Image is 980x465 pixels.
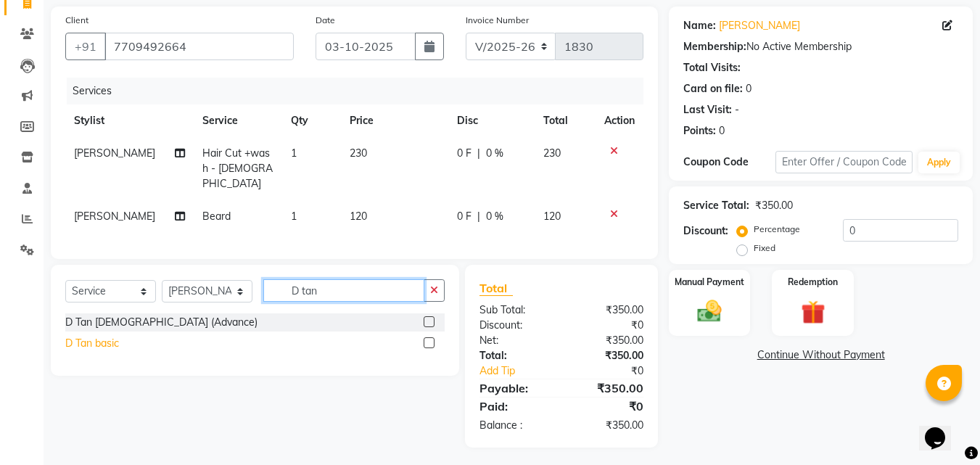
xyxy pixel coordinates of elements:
th: Action [596,104,643,137]
div: Coupon Code [683,155,775,170]
div: - [735,102,739,118]
div: Paid: [469,398,561,415]
div: Points: [683,123,716,139]
span: [PERSON_NAME] [74,147,155,160]
th: Service [194,104,282,137]
div: Last Visit: [683,102,732,118]
div: ₹0 [561,398,654,415]
input: Enter Offer / Coupon Code [775,151,913,173]
a: Continue Without Payment [672,347,970,363]
label: Percentage [754,223,800,236]
div: Balance : [469,418,561,433]
span: 120 [543,210,561,223]
span: Total [479,281,513,296]
div: Payable: [469,379,561,397]
th: Stylist [65,104,194,137]
th: Qty [282,104,341,137]
div: D Tan basic [65,336,119,351]
div: Total: [469,348,561,363]
iframe: chat widget [919,407,965,450]
label: Fixed [754,242,775,255]
div: 0 [746,81,752,96]
span: 1 [291,210,297,223]
div: ₹350.00 [561,333,654,348]
div: ₹350.00 [561,303,654,318]
input: Search by Name/Mobile/Email/Code [104,33,294,60]
span: 1 [291,147,297,160]
label: Redemption [788,276,838,289]
button: +91 [65,33,106,60]
div: ₹350.00 [561,379,654,397]
span: 0 % [486,209,503,224]
th: Total [535,104,596,137]
span: 230 [350,147,367,160]
div: 0 [719,123,725,139]
div: ₹0 [561,318,654,333]
div: Name: [683,18,716,33]
div: ₹350.00 [561,418,654,433]
span: Beard [202,210,231,223]
div: Net: [469,333,561,348]
div: Card on file: [683,81,743,96]
span: 0 F [457,209,472,224]
span: 120 [350,210,367,223]
th: Disc [448,104,535,137]
div: Services [67,78,654,104]
label: Date [316,14,335,27]
div: No Active Membership [683,39,958,54]
div: D Tan [DEMOGRAPHIC_DATA] (Advance) [65,315,258,330]
div: Sub Total: [469,303,561,318]
img: _cash.svg [690,297,729,325]
span: | [477,209,480,224]
label: Client [65,14,88,27]
a: [PERSON_NAME] [719,18,800,33]
th: Price [341,104,448,137]
span: | [477,146,480,161]
div: ₹350.00 [755,198,793,213]
button: Apply [918,152,960,173]
label: Invoice Number [466,14,529,27]
a: Add Tip [469,363,577,379]
span: [PERSON_NAME] [74,210,155,223]
span: 0 % [486,146,503,161]
div: Total Visits: [683,60,741,75]
div: ₹350.00 [561,348,654,363]
input: Search or Scan [263,279,424,302]
label: Manual Payment [675,276,744,289]
div: Membership: [683,39,746,54]
div: Service Total: [683,198,749,213]
div: Discount: [683,223,728,239]
span: 230 [543,147,561,160]
div: Discount: [469,318,561,333]
div: ₹0 [577,363,655,379]
span: Hair Cut +wash - [DEMOGRAPHIC_DATA] [202,147,273,190]
img: _gift.svg [794,297,833,327]
span: 0 F [457,146,472,161]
